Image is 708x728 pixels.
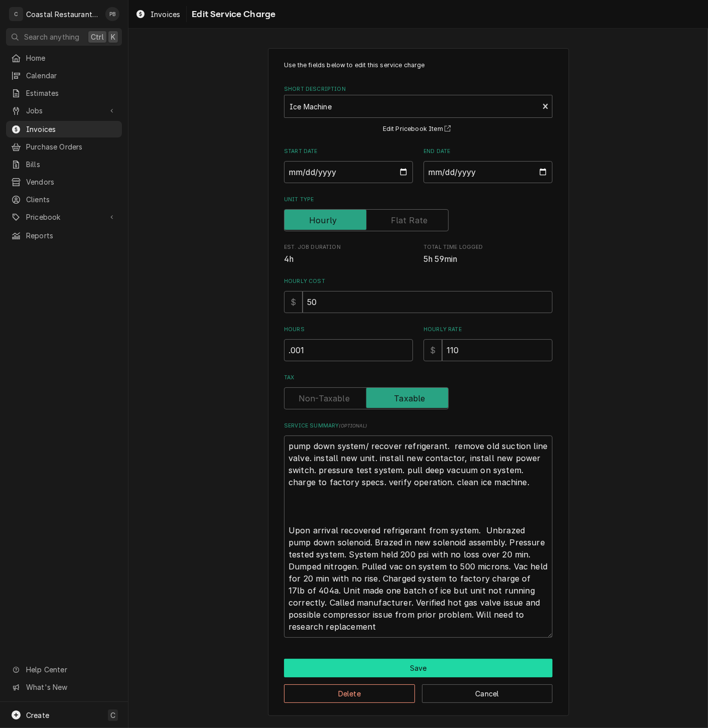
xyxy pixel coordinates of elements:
span: C [110,710,115,720]
label: Start Date [284,148,413,156]
a: Go to Pricebook [6,209,122,225]
label: End Date [423,148,552,156]
div: Hourly Cost [284,277,552,313]
div: Start Date [284,148,413,183]
textarea: pump down system/ recover refrigerant. remove old suction line valve. install new unit. install n... [284,435,552,638]
div: Est. Job Duration [284,243,413,265]
span: Reports [26,230,117,241]
div: End Date [423,148,552,183]
div: Short Description [284,85,552,135]
span: Create [26,711,49,719]
label: Service Summary [284,422,552,430]
span: Ctrl [91,32,104,42]
div: PB [105,7,119,21]
span: Clients [26,194,117,205]
a: Invoices [6,121,122,137]
span: Help Center [26,664,116,675]
div: [object Object] [284,326,413,361]
a: Estimates [6,85,122,101]
a: Go to Jobs [6,102,122,119]
span: Search anything [24,32,79,42]
span: Estimates [26,88,117,98]
div: Service Summary [284,422,552,638]
span: Purchase Orders [26,141,117,152]
span: Est. Job Duration [284,253,413,265]
label: Hourly Cost [284,277,552,285]
div: Line Item Create/Update [268,48,569,716]
a: Go to Help Center [6,661,122,678]
label: Hours [284,326,413,334]
div: Button Group Row [284,677,552,703]
p: Use the fields below to edit this service charge [284,61,552,70]
button: Edit Pricebook Item [381,123,456,135]
span: K [111,32,115,42]
span: Calendar [26,70,117,81]
a: Vendors [6,174,122,190]
span: Pricebook [26,212,102,222]
a: Calendar [6,67,122,84]
span: Jobs [26,105,102,116]
div: C [9,7,23,21]
span: 4h [284,254,294,264]
div: $ [423,339,442,361]
div: Unit Type [284,196,552,231]
span: Bills [26,159,117,170]
input: yyyy-mm-dd [284,161,413,183]
div: Coastal Restaurant Repair [26,9,100,20]
button: Search anythingCtrlK [6,28,122,46]
a: Home [6,50,122,66]
span: Vendors [26,177,117,187]
span: Total Time Logged [423,253,552,265]
div: $ [284,291,303,313]
div: Phill Blush's Avatar [105,7,119,21]
label: Hourly Rate [423,326,552,334]
a: Clients [6,191,122,208]
div: Button Group [284,659,552,703]
button: Delete [284,684,415,703]
span: Est. Job Duration [284,243,413,251]
span: ( optional ) [339,423,367,428]
label: Unit Type [284,196,552,204]
a: Reports [6,227,122,244]
span: Home [26,53,117,63]
div: Tax [284,374,552,409]
span: Total Time Logged [423,243,552,251]
a: Go to What's New [6,679,122,695]
input: yyyy-mm-dd [423,161,552,183]
a: Bills [6,156,122,173]
span: What's New [26,682,116,692]
span: Edit Service Charge [189,8,275,21]
div: Button Group Row [284,659,552,677]
a: Purchase Orders [6,138,122,155]
span: 5h 59min [423,254,457,264]
button: Cancel [422,684,553,703]
span: Invoices [26,124,117,134]
div: Line Item Create/Update Form [284,61,552,638]
label: Tax [284,374,552,382]
button: Save [284,659,552,677]
a: Invoices [131,6,184,23]
span: Invoices [151,9,180,20]
div: [object Object] [423,326,552,361]
div: Total Time Logged [423,243,552,265]
label: Short Description [284,85,552,93]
